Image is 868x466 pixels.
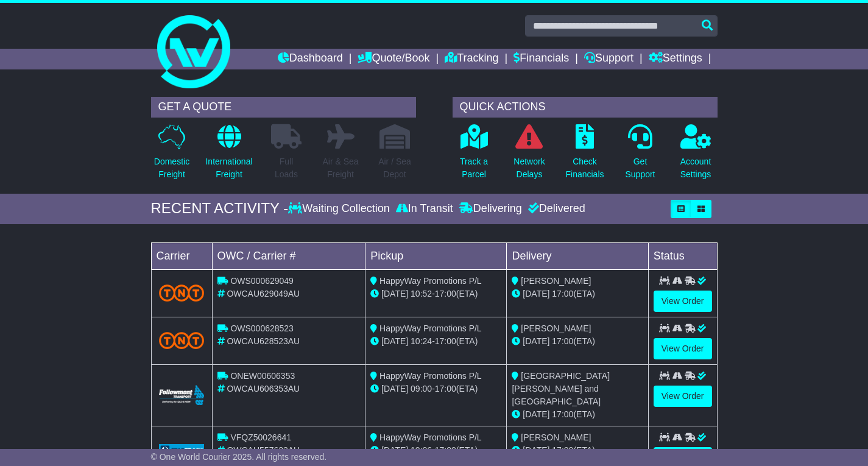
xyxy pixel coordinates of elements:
[521,323,591,333] span: [PERSON_NAME]
[435,336,456,346] span: 17:00
[205,124,253,188] a: InternationalFreight
[654,386,712,407] a: View Order
[411,445,432,455] span: 10:06
[513,155,545,181] p: Network Delays
[513,49,569,69] a: Financials
[159,385,205,405] img: Followmont_Transport.png
[512,444,643,457] div: (ETA)
[393,202,456,216] div: In Transit
[159,284,205,301] img: TNT_Domestic.png
[507,242,648,269] td: Delivery
[205,155,252,181] p: International Freight
[227,336,300,346] span: OWCAU628523AU
[151,97,416,118] div: GET A QUOTE
[230,371,295,381] span: ONEW00606353
[525,202,585,216] div: Delivered
[411,289,432,298] span: 10:52
[159,444,205,456] img: GetCarrierServiceLogo
[512,371,610,406] span: [GEOGRAPHIC_DATA][PERSON_NAME] and [GEOGRAPHIC_DATA]
[370,335,501,348] div: - (ETA)
[159,332,205,348] img: TNT_Domestic.png
[552,445,573,455] span: 17:00
[370,444,501,457] div: - (ETA)
[565,155,604,181] p: Check Financials
[230,323,294,333] span: OWS000628523
[521,432,591,442] span: [PERSON_NAME]
[435,445,456,455] span: 17:00
[512,288,643,300] div: (ETA)
[521,276,591,286] span: [PERSON_NAME]
[381,336,408,346] span: [DATE]
[227,289,300,298] span: OWCAU629049AU
[379,276,482,286] span: HappyWay Promotions P/L
[552,336,573,346] span: 17:00
[649,49,702,69] a: Settings
[230,276,294,286] span: OWS000629049
[513,124,545,188] a: NetworkDelays
[365,242,507,269] td: Pickup
[523,336,549,346] span: [DATE]
[512,408,643,421] div: (ETA)
[654,291,712,312] a: View Order
[584,49,633,69] a: Support
[379,323,482,333] span: HappyWay Promotions P/L
[512,335,643,348] div: (ETA)
[227,445,300,455] span: OWCAU557623AU
[278,49,343,69] a: Dashboard
[459,124,489,188] a: Track aParcel
[523,409,549,419] span: [DATE]
[378,155,411,181] p: Air / Sea Depot
[435,384,456,394] span: 17:00
[381,384,408,394] span: [DATE]
[230,432,291,442] span: VFQZ50026641
[523,445,549,455] span: [DATE]
[322,155,358,181] p: Air & Sea Freight
[680,124,712,188] a: AccountSettings
[552,409,573,419] span: 17:00
[212,242,365,269] td: OWC / Carrier #
[552,289,573,298] span: 17:00
[445,49,498,69] a: Tracking
[271,155,302,181] p: Full Loads
[370,383,501,395] div: - (ETA)
[227,384,300,394] span: OWCAU606353AU
[370,288,501,300] div: - (ETA)
[151,242,212,269] td: Carrier
[358,49,429,69] a: Quote/Book
[411,336,432,346] span: 10:24
[435,289,456,298] span: 17:00
[523,289,549,298] span: [DATE]
[624,124,655,188] a: GetSupport
[453,97,718,118] div: QUICK ACTIONS
[153,124,190,188] a: DomesticFreight
[379,371,482,381] span: HappyWay Promotions P/L
[565,124,604,188] a: CheckFinancials
[460,155,488,181] p: Track a Parcel
[680,155,711,181] p: Account Settings
[288,202,392,216] div: Waiting Collection
[648,242,717,269] td: Status
[154,155,189,181] p: Domestic Freight
[381,445,408,455] span: [DATE]
[411,384,432,394] span: 09:00
[151,200,289,217] div: RECENT ACTIVITY -
[456,202,525,216] div: Delivering
[379,432,482,442] span: HappyWay Promotions P/L
[151,452,327,462] span: © One World Courier 2025. All rights reserved.
[381,289,408,298] span: [DATE]
[654,338,712,359] a: View Order
[625,155,655,181] p: Get Support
